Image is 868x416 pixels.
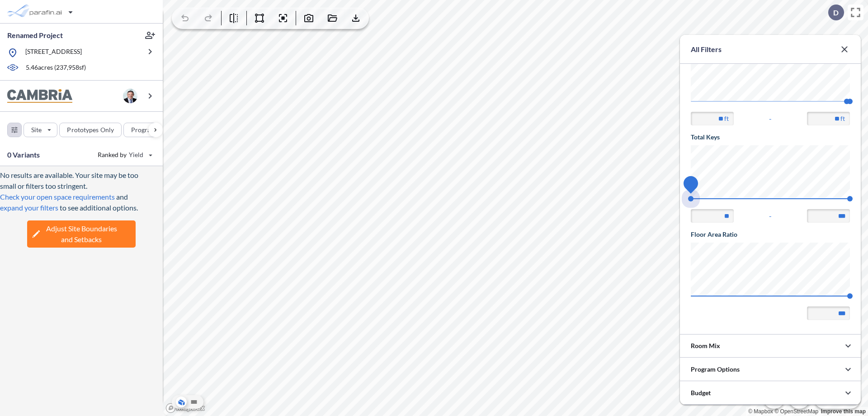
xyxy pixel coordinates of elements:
[90,148,158,162] button: Ranked by Yield
[691,112,850,125] div: -
[165,403,205,413] a: Mapbox homepage
[7,89,72,103] img: BrandImage
[833,9,839,17] p: D
[691,341,720,350] p: Room Mix
[7,30,63,40] p: Renamed Project
[691,388,711,397] p: Budget
[46,223,117,245] span: Adjust Site Boundaries and Setbacks
[691,365,740,374] p: Program Options
[59,123,122,137] button: Prototypes Only
[67,125,114,134] p: Prototypes Only
[821,408,866,415] a: Improve this map
[27,220,136,248] button: Adjust Site Boundariesand Setbacks
[123,123,172,137] button: Program
[688,180,694,186] span: 74
[691,133,850,142] h5: Total Keys
[748,408,773,415] a: Mapbox
[176,397,187,407] button: Aerial View
[7,149,40,160] p: 0 Variants
[25,47,82,58] p: [STREET_ADDRESS]
[691,209,850,223] div: -
[691,230,850,239] h5: Floor Area Ratio
[189,397,199,407] button: Site Plan
[724,114,729,123] label: ft
[691,44,722,55] p: All Filters
[31,125,42,134] p: Site
[123,89,137,103] img: user logo
[26,63,86,73] p: 5.46 acres ( 237,958 sf)
[774,408,818,415] a: OpenStreetMap
[129,150,144,159] span: Yield
[840,114,845,123] label: ft
[24,123,57,137] button: Site
[131,125,156,134] p: Program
